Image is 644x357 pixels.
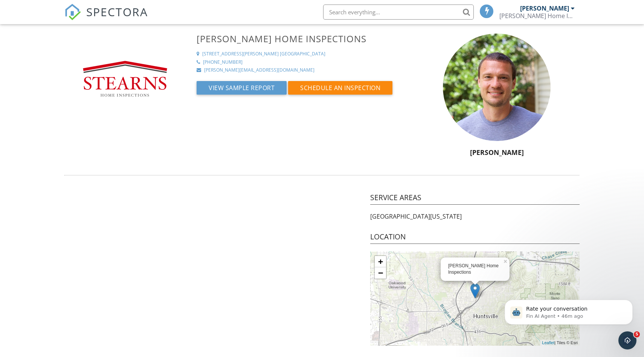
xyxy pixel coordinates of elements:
[409,149,584,156] h5: [PERSON_NAME]
[375,267,386,279] a: Zoom out
[202,51,279,57] div: [STREET_ADDRESS][PERSON_NAME]
[204,67,314,74] div: [PERSON_NAME][EMAIL_ADDRESS][DOMAIN_NAME]
[520,5,569,12] div: [PERSON_NAME]
[80,34,170,124] img: 0C85819F-3CB3-4249-AF95-B32E34072A90.png
[197,86,288,94] a: View Sample Report
[542,340,554,345] a: Leaflet
[370,232,580,244] h4: Location
[197,67,405,74] a: [PERSON_NAME][EMAIL_ADDRESS][DOMAIN_NAME]
[86,4,148,20] span: SPECTORA
[443,34,550,141] img: 7d76c61fedc34264a508ffa4666c9067.jpeg
[323,5,474,20] input: Search everything...
[540,340,580,346] div: | Tiles © Esri
[280,51,325,57] div: [GEOGRAPHIC_DATA]
[370,212,580,221] p: [GEOGRAPHIC_DATA][US_STATE]
[618,331,636,349] iframe: Intercom live chat
[64,4,81,20] img: The Best Home Inspection Software - Spectora
[370,193,580,205] h4: Service Areas
[197,51,405,57] a: [STREET_ADDRESS][PERSON_NAME] [GEOGRAPHIC_DATA]
[203,59,243,66] div: [PHONE_NUMBER]
[448,263,502,276] div: [PERSON_NAME] Home Inspections
[64,10,148,26] a: SPECTORA
[375,256,386,267] a: Zoom in
[634,331,640,337] span: 5
[197,34,405,44] h3: [PERSON_NAME] Home Inspections
[288,81,392,95] button: Schedule an Inspection
[503,257,510,263] a: ×
[197,81,287,95] button: View Sample Report
[197,59,405,66] a: [PHONE_NUMBER]
[493,284,644,337] iframe: Intercom notifications message
[499,12,575,20] div: Stearns Home Inspections
[288,86,392,94] a: Schedule an Inspection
